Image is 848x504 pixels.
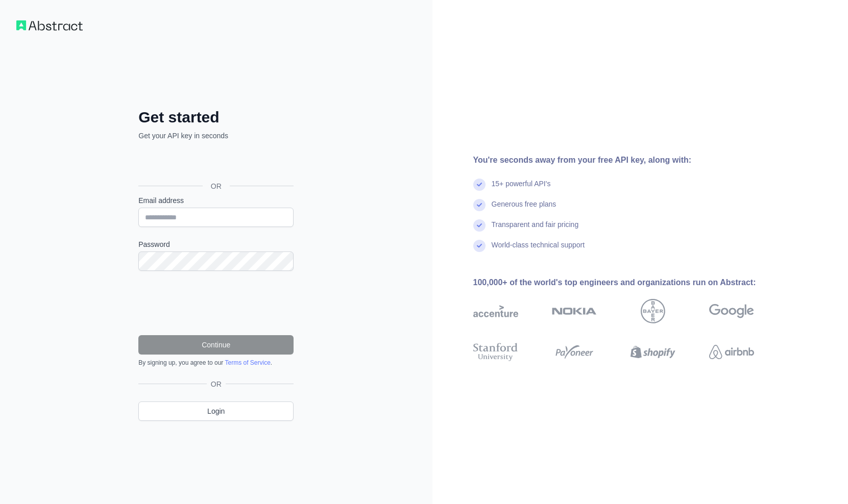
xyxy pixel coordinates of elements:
[473,276,787,289] div: 100,000+ of the world's top engineers and organizations run on Abstract:
[138,131,294,141] p: Get your API key in seconds
[138,108,294,127] h2: Get started
[552,341,597,363] img: payoneer
[138,359,294,367] div: By signing up, you agree to our .
[138,195,294,206] label: Email address
[641,299,665,323] img: bayer
[492,199,556,219] div: Generous free plans
[473,240,486,252] img: check mark
[473,299,518,323] img: accenture
[709,341,754,363] img: airbnb
[138,283,294,323] iframe: reCAPTCHA
[709,299,754,323] img: google
[473,199,486,211] img: check mark
[631,341,675,363] img: shopify
[207,379,226,389] span: OR
[138,152,292,174] div: Sign in with Google. Opens in new tab
[133,152,297,174] iframe: Sign in with Google Button
[473,154,787,166] div: You're seconds away from your free API key, along with:
[16,20,83,31] img: Workflow
[492,179,551,199] div: 15+ powerful API's
[138,239,294,249] label: Password
[473,341,518,363] img: stanford university
[552,299,597,323] img: nokia
[492,219,579,240] div: Transparent and fair pricing
[203,181,230,191] span: OR
[473,179,486,191] img: check mark
[138,335,294,355] button: Continue
[225,359,270,366] a: Terms of Service
[492,240,585,260] div: World-class technical support
[138,401,294,421] a: Login
[473,219,486,232] img: check mark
